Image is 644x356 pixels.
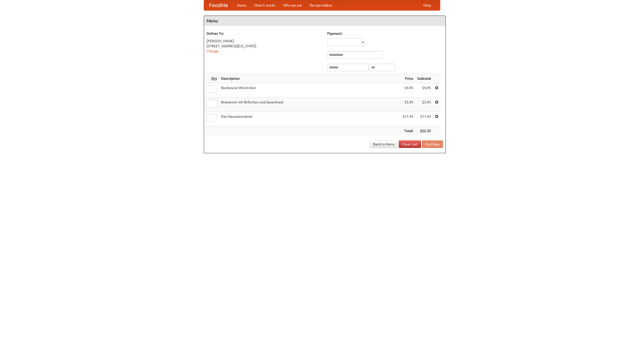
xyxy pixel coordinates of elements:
[327,31,443,36] h5: Payment:
[219,74,400,83] th: Description
[233,0,251,10] a: Home
[419,0,435,10] a: Help
[400,126,415,136] th: Total:
[399,140,421,148] a: Clear Cart
[204,74,219,83] th: Qty
[219,83,400,98] td: Bockwurst Würstchen
[415,112,433,126] td: $11.45
[219,98,400,112] td: Bratwurst mit Brötchen und Sauerkraut
[400,98,415,112] td: $5.95
[400,74,415,83] th: Price
[422,140,443,148] button: Purchase
[306,0,336,10] a: Recipe videos
[279,0,306,10] a: Who we are
[415,74,433,83] th: Subtotal
[207,49,219,53] a: Change
[204,0,233,10] a: FoodMe
[207,31,322,36] h5: Deliver To:
[204,16,446,26] h4: Menu
[219,112,400,126] td: Das Hausmannskost
[400,112,415,126] td: $11.45
[207,38,322,44] div: [PERSON_NAME]
[400,83,415,98] td: $4.95
[207,44,322,49] div: [STREET_ADDRESS][US_STATE]
[370,140,398,148] a: Back to Menu
[251,0,279,10] a: How it works
[415,83,433,98] td: $4.95
[415,126,433,136] th: $22.35
[415,98,433,112] td: $5.95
